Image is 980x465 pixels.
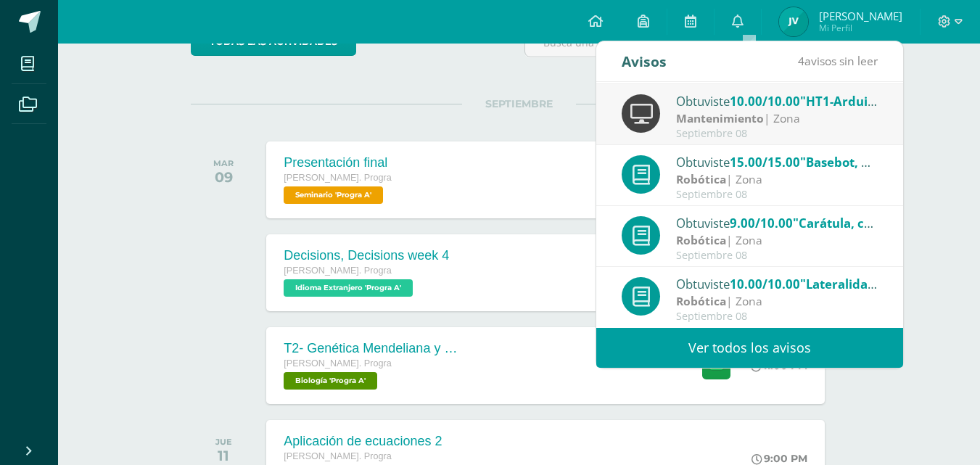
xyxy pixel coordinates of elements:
[798,53,878,69] span: avisos sin leer
[798,53,804,69] span: 4
[213,168,234,186] div: 09
[676,232,726,248] strong: Robótica
[752,452,807,465] div: 9:00 PM
[676,171,878,188] div: | Zona
[213,158,234,168] div: MAR
[676,274,878,293] div: Obtuviste en
[676,110,878,127] div: | Zona
[676,232,878,249] div: | Zona
[596,328,903,368] a: Ver todos los avisos
[284,358,391,369] span: [PERSON_NAME]. Progra
[819,22,902,34] span: Mi Perfil
[284,434,442,449] div: Aplicación de ecuaciones 2
[730,154,800,170] span: 15.00/15.00
[676,152,878,171] div: Obtuviste en
[800,154,906,170] span: "Basebot, Vex IQ"
[730,93,800,110] span: 10.00/10.00
[730,276,800,292] span: 10.00/10.00
[284,451,391,461] span: [PERSON_NAME]. Progra
[284,186,383,204] span: Seminario 'Progra A'
[284,155,391,170] div: Presentación final
[779,7,808,36] img: 83abb079322022d7e8424eeeef4f86d8.png
[284,173,391,183] span: [PERSON_NAME]. Progra
[676,250,878,262] div: Septiembre 08
[284,266,391,276] span: [PERSON_NAME]. Progra
[215,447,232,464] div: 11
[462,97,576,110] span: SEPTIEMBRE
[800,93,889,110] span: "HT1-Arduino"
[793,215,968,231] span: "Carátula, conociendo a Vex"
[676,213,878,232] div: Obtuviste en
[284,248,449,263] div: Decisions, Decisions week 4
[676,293,878,310] div: | Zona
[215,437,232,447] div: JUE
[730,215,793,231] span: 9.00/10.00
[622,41,667,81] div: Avisos
[284,372,377,390] span: Biología 'Progra A'
[676,293,726,309] strong: Robótica
[676,171,726,187] strong: Robótica
[284,341,458,356] div: T2- Genética Mendeliana y sus aplicaciones
[676,91,878,110] div: Obtuviste en
[819,9,902,23] span: [PERSON_NAME]
[676,310,878,323] div: Septiembre 08
[676,110,764,126] strong: Mantenimiento
[284,279,413,297] span: Idioma Extranjero 'Progra A'
[676,189,878,201] div: Septiembre 08
[676,128,878,140] div: Septiembre 08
